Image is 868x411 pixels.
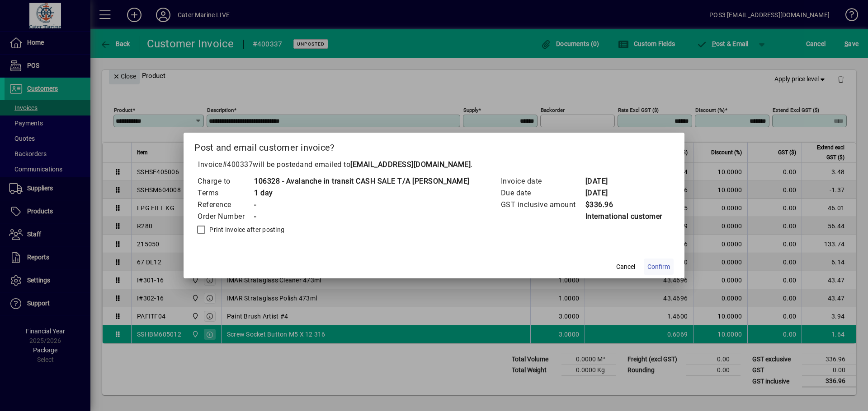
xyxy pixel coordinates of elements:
[500,199,585,211] td: GST inclusive amount
[184,133,684,159] h2: Post and email customer invoice?
[585,211,662,222] td: International customer
[254,187,470,199] td: 1 day
[197,187,254,199] td: Terms
[222,160,253,169] span: #400337
[254,211,470,222] td: -
[197,199,254,211] td: Reference
[254,199,470,211] td: -
[194,159,674,170] p: Invoice will be posted .
[644,259,674,275] button: Confirm
[616,262,635,272] span: Cancel
[611,259,640,275] button: Cancel
[197,175,254,187] td: Charge to
[500,187,585,199] td: Due date
[647,262,670,272] span: Confirm
[350,160,471,169] b: [EMAIL_ADDRESS][DOMAIN_NAME]
[208,225,284,234] label: Print invoice after posting
[300,160,471,169] span: and emailed to
[585,175,662,187] td: [DATE]
[585,187,662,199] td: [DATE]
[585,199,662,211] td: $336.96
[500,175,585,187] td: Invoice date
[197,211,254,222] td: Order Number
[254,175,470,187] td: 106328 - Avalanche in transit CASH SALE T/A [PERSON_NAME]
